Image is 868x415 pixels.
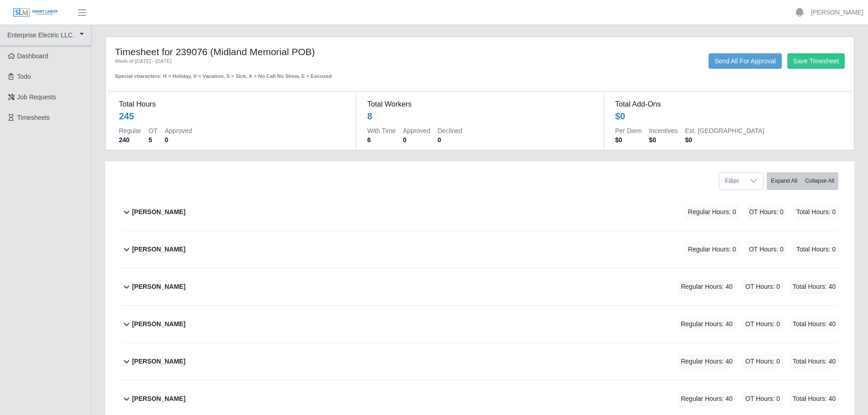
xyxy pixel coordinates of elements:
b: [PERSON_NAME] [132,245,185,254]
span: Total Hours: 40 [790,354,838,369]
dd: $0 [649,135,678,144]
div: 8 [367,110,372,123]
span: Filter [719,173,745,190]
button: Collapse All [801,172,838,190]
span: Job Requests [17,93,56,101]
button: [PERSON_NAME] Regular Hours: 40 OT Hours: 0 Total Hours: 40 [121,268,838,305]
span: Todo [17,73,31,80]
span: Total Hours: 40 [790,391,838,406]
dt: Approved [403,126,430,135]
span: Regular Hours: 0 [685,205,739,220]
b: [PERSON_NAME] [132,207,185,217]
b: [PERSON_NAME] [132,394,185,404]
span: OT Hours: 0 [746,242,786,257]
span: Regular Hours: 40 [678,317,735,332]
b: [PERSON_NAME] [132,319,185,329]
span: Timesheets [17,114,50,121]
h4: Timesheet for 239076 (Midland Memorial POB) [115,46,411,57]
dd: $0 [685,135,764,144]
button: Expand All [767,172,801,190]
button: [PERSON_NAME] Regular Hours: 40 OT Hours: 0 Total Hours: 40 [121,343,838,380]
div: $0 [615,110,625,123]
dt: Total Hours [119,99,345,110]
span: Dashboard [17,52,49,60]
div: 245 [119,110,134,123]
span: Total Hours: 40 [790,279,838,294]
span: OT Hours: 0 [743,279,783,294]
dt: Approved [164,126,192,135]
dd: 0 [437,135,462,144]
button: Save Timesheet [787,53,845,69]
dd: 0 [403,135,430,144]
div: bulk actions [767,172,838,190]
dt: Declined [437,126,462,135]
dt: Total Add-Ons [615,99,841,110]
dt: Regular [119,126,141,135]
dt: Est. [GEOGRAPHIC_DATA] [685,126,764,135]
span: Regular Hours: 40 [678,391,735,406]
img: SLM Logo [13,8,58,18]
button: [PERSON_NAME] Regular Hours: 0 OT Hours: 0 Total Hours: 0 [121,231,838,268]
button: [PERSON_NAME] Regular Hours: 40 OT Hours: 0 Total Hours: 40 [121,306,838,343]
dd: 5 [149,135,157,144]
dd: 0 [164,135,192,144]
dt: Incentives [649,126,678,135]
span: OT Hours: 0 [743,391,783,406]
dt: With Time [367,126,395,135]
span: OT Hours: 0 [743,354,783,369]
a: [PERSON_NAME] [811,8,863,17]
span: Regular Hours: 0 [685,242,739,257]
dd: 240 [119,135,141,144]
span: Total Hours: 40 [790,317,838,332]
span: OT Hours: 0 [743,317,783,332]
b: [PERSON_NAME] [132,357,185,366]
span: Total Hours: 0 [794,242,838,257]
dt: OT [149,126,157,135]
dd: $0 [615,135,642,144]
b: [PERSON_NAME] [132,282,185,292]
dt: Total Workers [367,99,593,110]
span: Total Hours: 0 [794,205,838,220]
span: OT Hours: 0 [746,205,786,220]
span: Regular Hours: 40 [678,279,735,294]
dd: 6 [367,135,395,144]
div: Special characters: H = Holiday, V = Vacation, S = Sick, X = No Call No Show, E = Excused [115,65,411,80]
span: Regular Hours: 40 [678,354,735,369]
button: [PERSON_NAME] Regular Hours: 0 OT Hours: 0 Total Hours: 0 [121,194,838,231]
dt: Per Diem [615,126,642,135]
button: Send All For Approval [709,53,782,69]
div: Week of [DATE] - [DATE] [115,57,411,65]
